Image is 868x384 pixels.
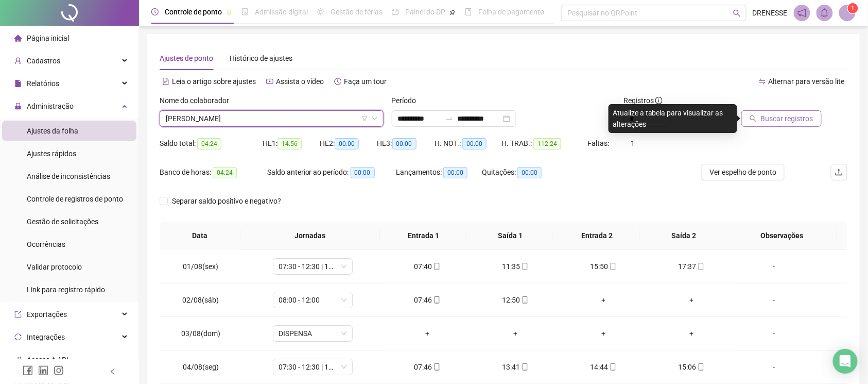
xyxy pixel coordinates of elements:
div: 15:06 [656,361,727,373]
span: Buscar registros [761,113,813,124]
sup: Atualize o seu contato no menu Meus Dados [848,3,858,13]
div: Open Intercom Messenger [833,349,858,374]
div: - [744,328,805,339]
span: 00:00 [351,167,375,178]
div: + [656,328,727,339]
span: export [14,311,22,318]
label: Nome do colaborador [160,95,236,106]
div: 07:40 [392,261,463,272]
span: Validar protocolo [27,263,82,271]
label: Período [392,95,423,106]
div: + [392,328,463,339]
span: 02/08(sáb) [182,296,219,304]
span: Ajustes da folha [27,127,78,135]
div: H. TRAB.: [501,138,587,149]
div: 17:37 [656,261,727,272]
span: mobile [609,363,617,371]
th: Jornadas [240,222,380,250]
div: - [744,261,805,272]
span: Acesso à API [27,356,68,364]
span: Integrações [27,333,65,341]
span: filter [361,115,368,122]
span: 00:00 [443,167,467,178]
span: facebook [23,365,33,376]
span: down [372,115,378,122]
th: Entrada 1 [380,222,467,250]
div: 11:35 [480,261,551,272]
span: Faltas: [587,139,611,147]
span: history [334,78,341,85]
span: Folha de pagamento [478,8,544,16]
div: 07:46 [392,294,463,306]
span: Observações [735,230,829,241]
span: 00:00 [462,138,487,149]
div: + [568,294,639,306]
span: pushpin [449,9,456,15]
span: Assista o vídeo [276,77,324,86]
span: Controle de registros de ponto [27,195,123,203]
span: Alternar para versão lite [769,77,845,86]
span: Exportações [27,310,67,319]
span: 01/08(sex) [183,262,218,271]
span: Controle de ponto [165,8,222,16]
span: user-add [14,57,22,64]
span: Análise de inconsistências [27,172,110,180]
span: Ajustes rápidos [27,149,76,158]
span: Registros [623,95,663,106]
div: + [480,328,551,339]
div: + [568,328,639,339]
span: linkedin [38,365,48,376]
span: DRENESSE [753,7,788,19]
div: HE 2: [320,138,377,149]
span: 08:00 - 12:00 [279,292,346,308]
span: file-text [162,78,169,85]
div: Atualize a tabela para visualizar as alterações [609,104,737,133]
span: Gestão de solicitações [27,218,98,226]
span: mobile [432,296,441,304]
span: 04/08(seg) [183,363,219,371]
span: 00:00 [517,167,542,178]
span: 00:00 [392,138,416,149]
span: search [750,115,757,122]
span: DISPENSA [279,326,346,341]
span: 1 [631,139,635,147]
span: mobile [520,363,529,371]
div: Saldo total: [160,138,263,149]
span: 07:30 - 12:30 | 14:30 - 17:30 [279,259,346,274]
div: + [656,294,727,306]
div: 13:41 [480,361,551,373]
span: Painel do DP [405,8,445,16]
div: Banco de horas: [160,166,267,178]
span: clock-circle [151,8,159,15]
div: Quitações: [482,166,568,178]
span: dashboard [392,8,399,15]
div: 15:50 [568,261,639,272]
button: Buscar registros [741,110,822,127]
span: pushpin [226,9,232,15]
div: H. NOT.: [435,138,501,149]
th: Saída 1 [467,222,554,250]
span: 112:24 [533,138,561,149]
span: LUANA DANTAS [166,111,377,126]
span: 14:56 [277,138,302,149]
span: mobile [520,296,529,304]
span: instagram [54,365,64,376]
span: mobile [520,263,529,270]
th: Observações [727,222,837,250]
span: 00:00 [335,138,359,149]
span: upload [835,168,843,176]
span: bell [820,8,829,18]
span: 04:24 [213,167,237,178]
span: home [14,35,22,42]
span: api [14,356,22,363]
span: mobile [432,263,441,270]
span: lock [14,103,22,110]
span: youtube [266,78,273,85]
span: book [465,8,472,15]
div: HE 3: [377,138,435,149]
div: Lançamentos: [396,166,482,178]
span: Administração [27,102,74,110]
span: search [733,9,741,17]
span: Admissão digital [255,8,308,16]
span: 03/08(dom) [181,329,220,338]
